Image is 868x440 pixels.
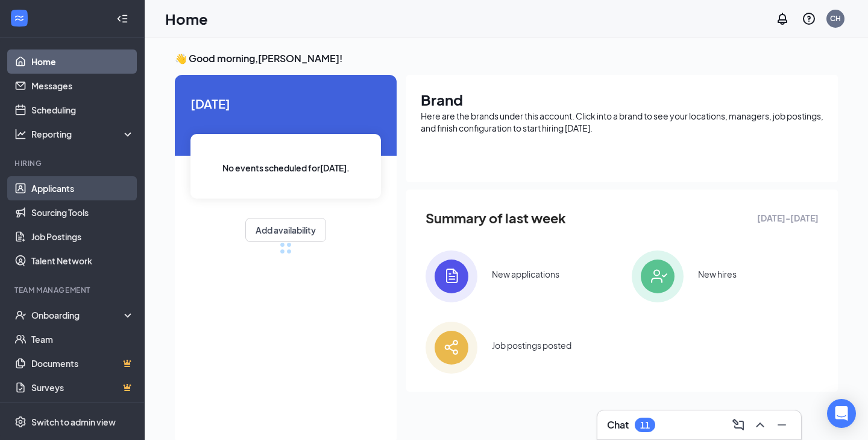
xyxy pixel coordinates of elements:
[772,415,791,435] button: Minimize
[31,309,124,321] div: Onboarding
[426,208,566,229] span: Summary of last week
[729,415,748,435] button: ComposeMessage
[31,327,134,351] a: Team
[426,322,477,374] img: icon
[14,158,132,168] div: Hiring
[775,11,790,26] svg: Notifications
[421,89,823,110] h1: Brand
[31,49,134,74] a: Home
[731,418,746,432] svg: ComposeMessage
[750,415,770,435] button: ChevronUp
[13,12,25,24] svg: WorkstreamLogo
[14,309,27,321] svg: UserCheck
[830,13,841,24] div: CH
[14,285,132,295] div: Team Management
[31,200,134,225] a: Sourcing Tools
[31,351,134,375] a: DocumentsCrown
[280,242,292,254] div: loading meetings...
[492,268,559,280] div: New applications
[640,420,650,430] div: 11
[757,211,819,225] span: [DATE] - [DATE]
[492,339,571,351] div: Job postings posted
[31,416,116,428] div: Switch to admin view
[31,74,134,98] a: Messages
[31,98,134,122] a: Scheduling
[175,52,838,65] h3: 👋 Good morning, [PERSON_NAME] !
[116,13,128,25] svg: Collapse
[753,418,767,432] svg: ChevronUp
[775,418,789,432] svg: Minimize
[165,8,208,29] h1: Home
[14,128,27,140] svg: Analysis
[31,176,134,200] a: Applicants
[802,11,816,26] svg: QuestionInfo
[31,375,134,400] a: SurveysCrown
[14,416,27,428] svg: Settings
[607,418,629,432] h3: Chat
[222,161,350,174] span: No events scheduled for [DATE] .
[190,94,381,113] span: [DATE]
[632,250,684,302] img: icon
[31,249,134,273] a: Talent Network
[421,110,823,134] div: Here are the brands under this account. Click into a brand to see your locations, managers, job p...
[827,399,856,428] div: Open Intercom Messenger
[426,250,477,302] img: icon
[698,268,737,280] div: New hires
[31,128,135,140] div: Reporting
[31,225,134,249] a: Job Postings
[245,218,326,242] button: Add availability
